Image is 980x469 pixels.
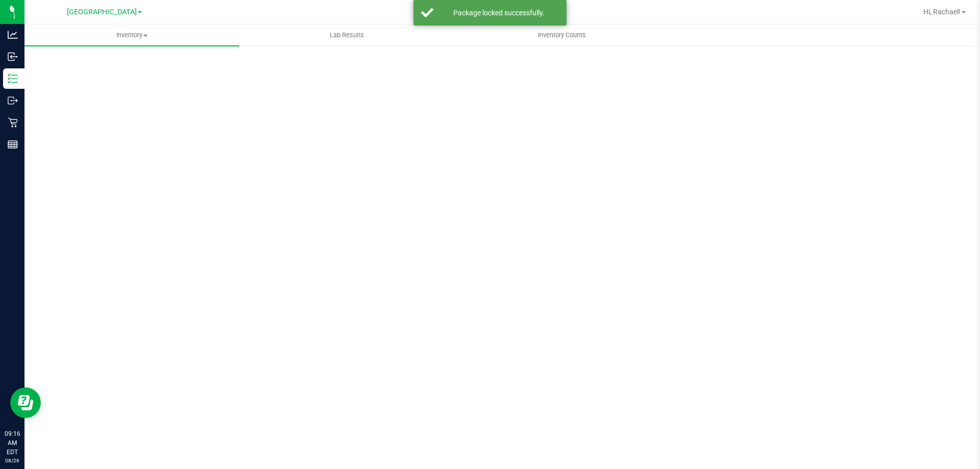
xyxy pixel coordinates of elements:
span: Inventory [24,31,239,40]
a: Inventory Counts [454,24,669,46]
span: Inventory Counts [524,31,600,40]
p: 08/26 [5,457,20,464]
p: 09:16 AM EDT [5,429,20,457]
inline-svg: Retail [8,117,18,128]
inline-svg: Inbound [8,52,18,62]
a: Lab Results [239,24,454,46]
span: Hi, Rachael! [923,8,961,16]
inline-svg: Reports [8,139,18,150]
span: Lab Results [316,31,378,40]
iframe: Resource center [10,387,41,418]
span: [GEOGRAPHIC_DATA] [67,8,137,16]
div: Package locked successfully. [439,8,559,18]
a: Inventory [24,24,239,46]
inline-svg: Inventory [8,73,18,84]
inline-svg: Outbound [8,95,18,106]
inline-svg: Analytics [8,30,18,40]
